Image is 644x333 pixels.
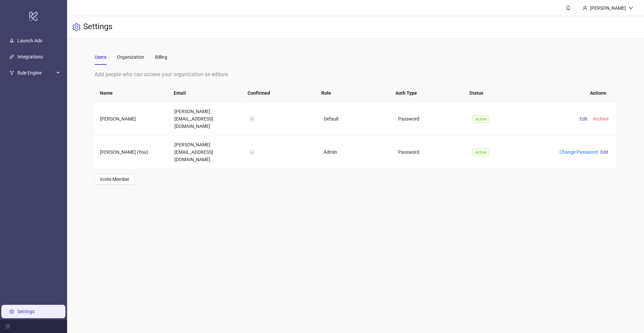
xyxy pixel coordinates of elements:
th: Role [316,84,390,102]
span: down [629,6,633,10]
span: Active [473,149,489,156]
td: Password [393,102,467,136]
a: Launch Ads [17,38,42,43]
a: Integrations [17,54,43,59]
span: user [583,6,587,10]
td: [PERSON_NAME] [95,102,169,136]
td: [PERSON_NAME][EMAIL_ADDRESS][DOMAIN_NAME] [169,136,244,169]
td: Password [393,136,467,169]
span: Rule Engine [17,66,54,80]
div: Billing [155,53,167,61]
td: Admin [318,136,393,169]
a: Change Password [559,149,598,155]
span: fork [9,70,14,75]
span: menu-fold [5,324,10,329]
th: Status [464,84,538,102]
td: [PERSON_NAME] (You) [95,136,169,169]
div: Add people who can access your organization as editors. [95,70,616,79]
div: Users [95,53,106,61]
th: Actions [538,84,611,102]
span: Edit [580,116,588,122]
h3: Settings [83,21,112,33]
th: Email [168,84,242,102]
th: Name [95,84,168,102]
span: bell [566,5,571,10]
button: Edit [598,148,611,156]
button: Edit [577,115,590,123]
span: Edit [600,149,608,155]
th: Auth Type [390,84,464,102]
td: [PERSON_NAME][EMAIL_ADDRESS][DOMAIN_NAME] [169,102,244,136]
th: Confirmed [242,84,316,102]
div: Organization [117,53,144,61]
a: Settings [17,309,35,314]
td: Default [318,102,393,136]
button: Invite Member [95,174,135,185]
span: Archive [593,116,608,122]
span: setting [72,23,80,31]
div: [PERSON_NAME] [587,4,629,12]
button: Archive [590,115,611,123]
span: Invite Member [100,177,129,182]
span: Active [473,115,489,123]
